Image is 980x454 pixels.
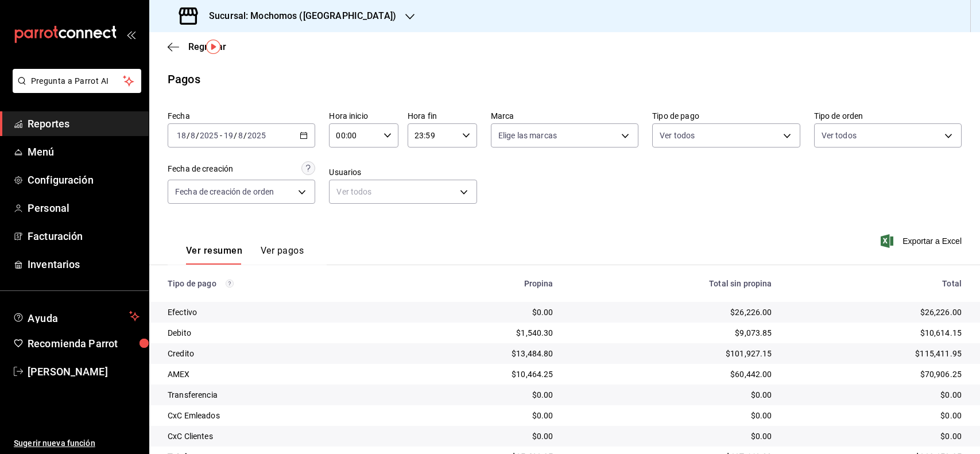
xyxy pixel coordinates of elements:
span: Pregunta a Parrot AI [31,75,123,87]
div: $115,411.95 [791,348,962,359]
input: ---- [247,131,266,140]
input: -- [223,131,234,140]
div: $0.00 [410,306,553,318]
button: Ver pagos [261,245,304,265]
div: $0.00 [572,410,772,421]
input: -- [238,131,243,140]
div: Transferencia [168,389,392,401]
span: / [234,131,237,140]
div: Fecha de creación [168,163,233,175]
span: Inventarios [28,257,140,272]
div: $70,906.25 [791,368,962,380]
div: $0.00 [410,389,553,401]
label: Hora fin [408,112,477,120]
span: Elige las marcas [498,130,557,141]
span: [PERSON_NAME] [28,364,140,379]
div: Credito [168,348,392,359]
span: Ver todos [660,130,695,141]
div: $60,442.00 [572,368,772,380]
div: Tipo de pago [168,279,392,288]
img: Tooltip marker [206,40,220,54]
div: $0.00 [410,430,553,442]
span: Facturación [28,228,140,244]
div: Total [791,279,962,288]
label: Tipo de pago [652,112,800,120]
div: Ver todos [329,180,477,204]
div: $0.00 [572,430,772,442]
span: Sugerir nueva función [14,437,140,449]
a: Pregunta a Parrot AI [8,83,141,95]
h3: Sucursal: Mochomos ([GEOGRAPHIC_DATA]) [200,9,396,23]
span: Reportes [28,116,140,131]
div: CxC Emleados [168,410,392,421]
div: Total sin propina [572,279,772,288]
div: $1,540.30 [410,327,553,339]
span: Fecha de creación de orden [175,186,274,197]
label: Hora inicio [329,112,398,120]
div: CxC Clientes [168,430,392,442]
div: $0.00 [791,430,962,442]
button: open_drawer_menu [126,30,135,39]
input: -- [190,131,196,140]
div: $0.00 [791,389,962,401]
svg: Los pagos realizados con Pay y otras terminales son montos brutos. [226,280,234,288]
label: Usuarios [329,168,477,176]
div: Efectivo [168,306,392,318]
span: - [220,131,222,140]
div: Pagos [168,71,200,88]
span: / [243,131,247,140]
div: $26,226.00 [572,306,772,318]
span: Personal [28,200,140,216]
div: $101,927.15 [572,348,772,359]
div: $10,464.25 [410,368,553,380]
span: / [187,131,190,140]
div: $10,614.15 [791,327,962,339]
div: $26,226.00 [791,306,962,318]
label: Marca [491,112,638,120]
button: Ver resumen [186,245,242,265]
div: $0.00 [791,410,962,421]
label: Fecha [168,112,315,120]
input: -- [176,131,187,140]
div: AMEX [168,368,392,380]
div: Propina [410,279,553,288]
span: Ayuda [28,309,125,323]
div: navigation tabs [186,245,304,265]
label: Tipo de orden [814,112,962,120]
button: Pregunta a Parrot AI [13,69,141,93]
div: Debito [168,327,392,339]
div: $9,073.85 [572,327,772,339]
div: $13,484.80 [410,348,553,359]
div: $0.00 [572,389,772,401]
button: Exportar a Excel [883,234,962,248]
div: $0.00 [410,410,553,421]
input: ---- [199,131,219,140]
span: Recomienda Parrot [28,336,140,351]
span: Regresar [188,41,226,52]
span: Ver todos [822,130,857,141]
button: Regresar [168,41,226,52]
span: / [196,131,199,140]
span: Menú [28,144,140,160]
span: Configuración [28,172,140,188]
